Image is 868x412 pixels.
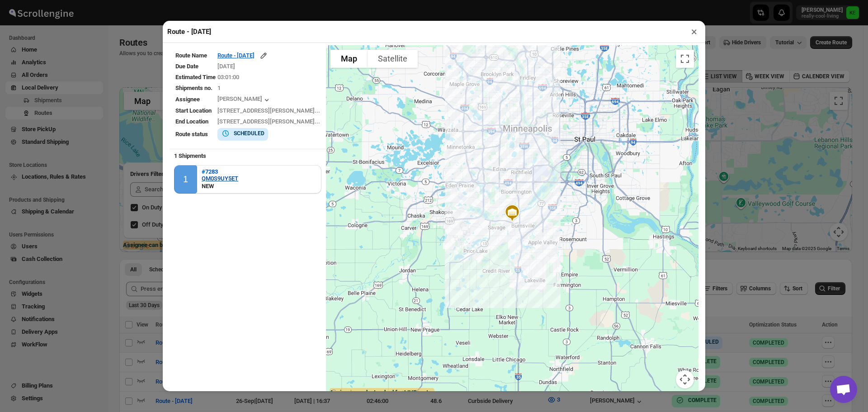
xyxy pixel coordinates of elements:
div: [STREET_ADDRESS][PERSON_NAME]... [217,106,320,115]
span: Route status [175,131,208,137]
h2: Route - [DATE] [167,27,211,36]
button: Show street map [330,50,368,68]
span: End Location [175,118,208,125]
span: Shipments no. [175,85,212,91]
b: 1 Shipments [170,148,211,164]
div: [STREET_ADDRESS][PERSON_NAME]... [217,117,320,126]
label: Assignee can be tracked for LIVE routes [330,388,434,397]
button: SCHEDULED [221,129,264,138]
span: [DATE] [217,63,235,70]
div: 1 [183,174,188,185]
b: #7283 [202,168,218,175]
button: Show satellite imagery [368,50,418,68]
span: Estimated Time [175,74,216,81]
button: [PERSON_NAME] [217,95,271,104]
button: Route - [DATE] [217,51,268,60]
div: Open chat [830,376,857,403]
button: × [688,25,701,38]
button: #7283 [202,168,238,175]
span: Route Name [175,52,207,59]
span: 1 [217,85,221,91]
button: QM0S9UY5ET [202,175,238,182]
span: Start Location [175,107,212,114]
button: Map camera controls [676,370,694,388]
div: NEW [202,182,238,191]
button: Toggle fullscreen view [676,50,694,68]
b: SCHEDULED [234,130,264,137]
span: Assignee [175,96,200,103]
span: 03:01:00 [217,74,239,81]
a: Open this area in Google Maps (opens a new window) [328,388,358,399]
img: Google [328,388,358,399]
span: Due Date [175,63,198,70]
